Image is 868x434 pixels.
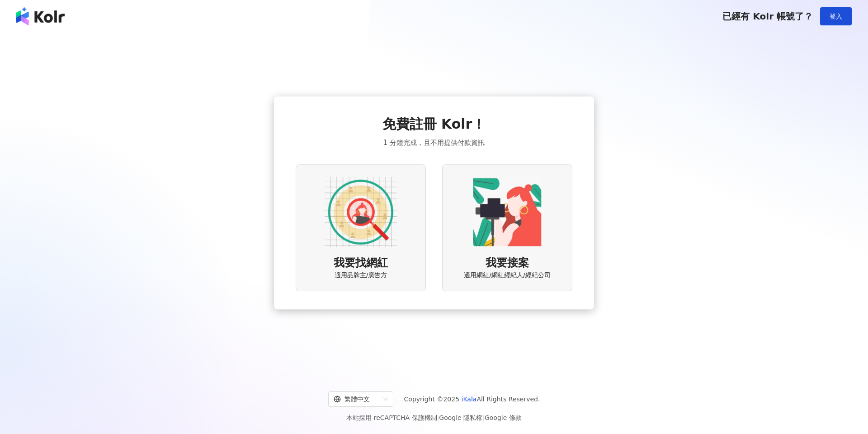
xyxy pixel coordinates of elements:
[382,115,486,134] span: 免費註冊 Kolr！
[16,7,65,25] img: logo
[486,256,529,271] span: 我要接案
[383,137,485,148] span: 1 分鐘完成，且不用提供付款資訊
[462,395,477,403] a: iKala
[404,394,540,405] span: Copyright © 2025 All Rights Reserved.
[485,414,522,421] a: Google 條款
[346,412,521,423] span: 本站採用 reCAPTCHA 保護機制
[471,176,543,248] img: KOL identity option
[334,392,380,406] div: 繁體中文
[325,176,397,248] img: AD identity option
[482,414,485,421] span: |
[335,271,387,280] span: 適用品牌主/廣告方
[439,414,482,421] a: Google 隱私權
[830,13,842,20] span: 登入
[820,7,852,25] button: 登入
[437,414,439,421] span: |
[334,256,388,271] span: 我要找網紅
[722,11,813,22] span: 已經有 Kolr 帳號了？
[464,271,550,280] span: 適用網紅/網紅經紀人/經紀公司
